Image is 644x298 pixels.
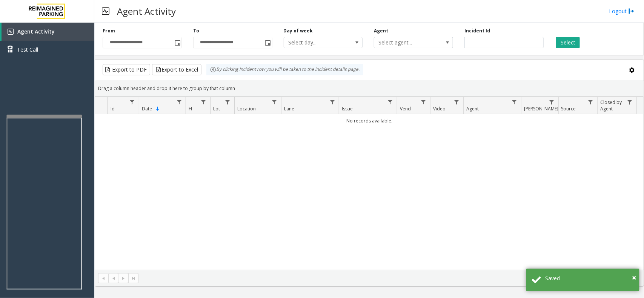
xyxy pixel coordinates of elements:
[95,114,644,127] td: No records available.
[95,82,644,95] div: Drag a column header and drop it here to group by that column
[17,46,38,53] span: Test Call
[385,97,395,107] a: Issue Filter Menu
[113,2,180,20] h3: Agent Activity
[198,97,208,107] a: H Filter Menu
[223,97,233,107] a: Lot Filter Menu
[374,37,437,48] span: Select agent...
[625,97,635,107] a: Closed by Agent Filter Menu
[524,105,558,112] span: [PERSON_NAME]
[561,105,576,112] span: Source
[464,28,490,34] label: Incident Id
[2,23,94,41] a: Agent Activity
[452,97,462,107] a: Video Filter Menu
[327,97,337,107] a: Lane Filter Menu
[173,37,181,48] span: Toggle popup
[466,105,479,112] span: Agent
[264,37,272,48] span: Toggle popup
[8,29,14,35] img: 'icon'
[95,97,644,270] div: Data table
[547,97,557,107] a: Parker Filter Menu
[127,97,137,107] a: Id Filter Menu
[193,28,199,34] label: To
[17,28,55,35] span: Agent Activity
[155,106,161,112] span: Sortable
[418,97,429,107] a: Vend Filter Menu
[189,105,192,112] span: H
[400,105,411,112] span: Vend
[284,28,313,34] label: Day of week
[237,105,256,112] span: Location
[509,97,520,107] a: Agent Filter Menu
[269,97,280,107] a: Location Filter Menu
[632,272,636,283] button: Close
[152,64,201,75] button: Export to Excel
[142,105,152,112] span: Date
[342,105,353,112] span: Issue
[210,67,216,73] img: infoIcon.svg
[600,99,622,112] span: Closed by Agent
[102,2,109,20] img: pageIcon
[374,28,388,34] label: Agent
[545,274,634,282] div: Saved
[174,97,184,107] a: Date Filter Menu
[111,105,115,112] span: Id
[284,37,347,48] span: Select day...
[556,37,580,48] button: Select
[632,272,636,283] span: ×
[609,7,635,15] a: Logout
[206,64,363,75] div: By clicking Incident row you will be taken to the incident details page.
[213,105,220,112] span: Lot
[629,7,635,15] img: logout
[433,105,446,112] span: Video
[586,97,596,107] a: Source Filter Menu
[103,28,115,34] label: From
[284,105,294,112] span: Lane
[103,64,150,75] button: Export to PDF
[143,275,636,281] kendo-pager-info: 0 - 0 of 0 items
